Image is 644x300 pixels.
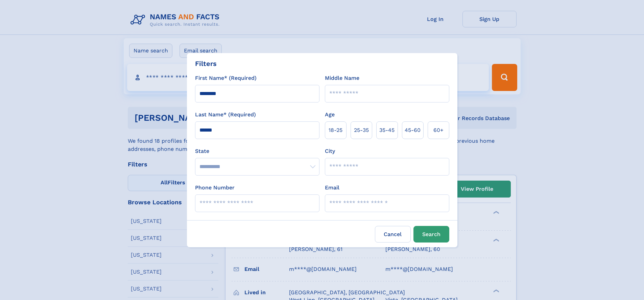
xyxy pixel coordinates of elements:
[433,126,444,134] span: 60+
[325,147,335,155] label: City
[354,126,369,134] span: 25‑35
[375,226,411,243] label: Cancel
[405,126,421,134] span: 45‑60
[379,126,395,134] span: 35‑45
[195,74,257,82] label: First Name* (Required)
[325,111,335,119] label: Age
[195,59,217,69] div: Filters
[195,147,319,155] label: State
[325,184,339,192] label: Email
[329,126,342,134] span: 18‑25
[413,226,449,243] button: Search
[325,74,359,82] label: Middle Name
[195,184,235,192] label: Phone Number
[195,111,256,119] label: Last Name* (Required)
